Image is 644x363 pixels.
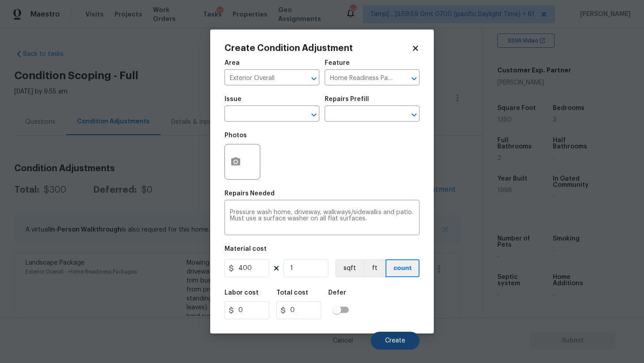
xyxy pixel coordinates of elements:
button: Open [308,109,320,121]
h5: Labor cost [225,290,258,296]
button: count [386,259,419,277]
h5: Total cost [276,290,308,296]
button: Open [408,72,420,85]
span: Create [385,338,405,344]
button: Cancel [318,332,367,350]
h2: Create Condition Adjustment [225,44,411,53]
button: ft [363,259,386,277]
button: sqft [335,259,363,277]
h5: Material cost [225,246,267,252]
button: Open [408,109,420,121]
h5: Area [225,60,240,66]
h5: Issue [225,96,241,102]
h5: Feature [325,60,350,66]
h5: Photos [225,132,247,139]
span: Cancel [333,338,353,344]
button: Create [371,332,419,350]
h5: Repairs Needed [225,190,275,197]
textarea: Pressure wash home, driveway, walkways/sidewalks and patio. Must use a surface washer on all flat... [230,209,414,228]
button: Open [308,72,320,85]
h5: Repairs Prefill [325,96,369,102]
h5: Defer [328,290,346,296]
